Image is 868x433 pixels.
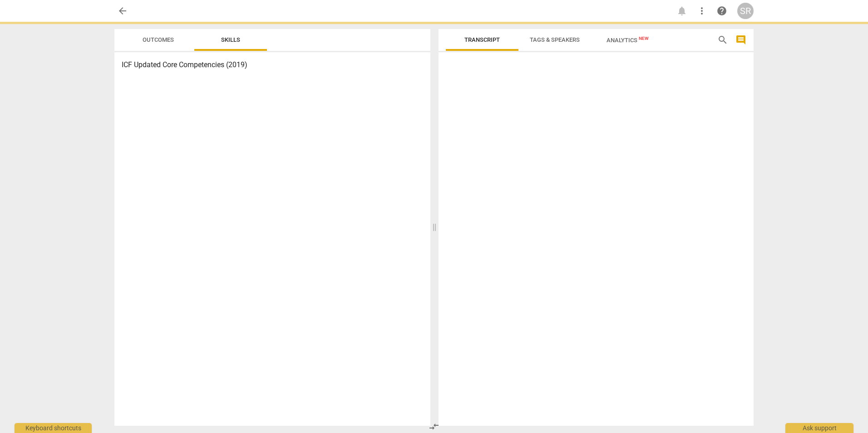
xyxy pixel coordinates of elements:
span: Skills [221,36,240,43]
button: SR [737,3,754,19]
h3: ICF Updated Core Competencies (2019) [122,59,423,70]
div: Ask support [785,423,853,433]
span: New [639,36,649,41]
span: Analytics [607,37,649,44]
button: Search [715,33,730,47]
span: more_vert [696,5,707,16]
span: compare_arrows [429,421,439,432]
span: help [716,5,727,16]
span: Outcomes [143,36,174,43]
a: Help [714,3,730,19]
span: search [717,34,728,45]
div: Keyboard shortcuts [15,423,92,433]
span: Tags & Speakers [530,36,580,43]
button: Show/Hide comments [734,33,748,47]
span: arrow_back [117,5,128,16]
span: comment [735,34,746,45]
span: Transcript [464,36,500,43]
